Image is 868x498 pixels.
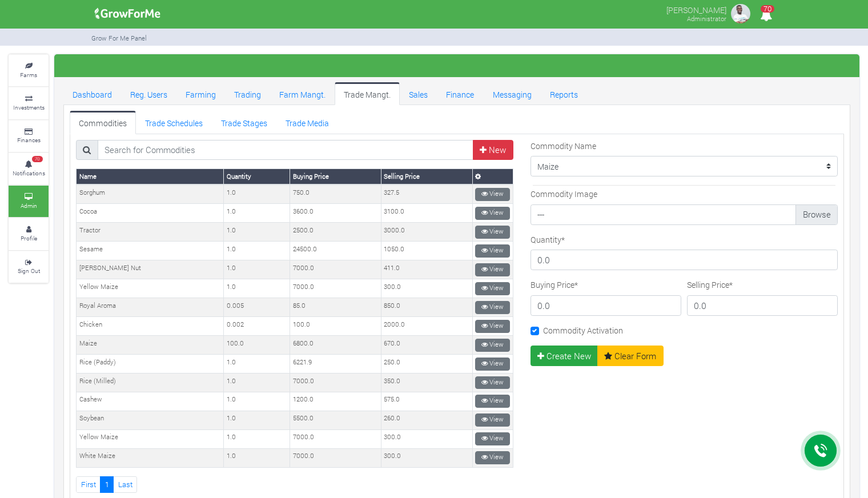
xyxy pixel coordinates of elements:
td: 7000.0 [290,373,381,392]
td: Tractor [77,223,224,242]
small: Sign Out [18,267,40,275]
td: Soybean [77,411,224,429]
td: 2000.0 [381,317,472,336]
td: 5500.0 [290,411,381,429]
td: 300.0 [381,429,472,448]
td: 670.0 [381,336,472,355]
td: 1.0 [224,260,290,279]
td: White Maize [77,448,224,467]
a: Profile [9,218,49,250]
td: [PERSON_NAME] Nut [77,260,224,279]
a: 1 [100,476,114,493]
td: 350.0 [381,373,472,392]
th: Selling Price [381,169,472,184]
td: 24500.0 [290,242,381,260]
td: Royal Aroma [77,298,224,317]
a: View [475,282,510,295]
a: Last [113,476,137,493]
td: 7000.0 [290,429,381,448]
td: Cocoa [77,204,224,223]
td: 1.0 [224,373,290,392]
button: Create New [531,346,598,366]
a: View [475,244,510,258]
small: Investments [13,103,45,111]
a: First [76,476,101,493]
td: 327.5 [381,184,472,203]
label: Buying Price [531,279,578,291]
label: Selling Price [687,279,733,291]
td: 3100.0 [381,204,472,223]
td: 1.0 [224,448,290,467]
td: 850.0 [381,298,472,317]
small: Finances [17,136,41,144]
a: View [475,451,510,464]
td: 1200.0 [290,392,381,411]
a: Reports [541,82,587,105]
label: Commodity Activation [543,324,623,336]
td: Chicken [77,317,224,336]
small: Profile [21,234,37,242]
td: 7000.0 [290,260,381,279]
a: New [473,140,513,160]
th: Quantity [224,169,290,184]
small: Farms [20,71,37,79]
small: Administrator [687,14,726,23]
td: 3600.0 [290,204,381,223]
td: Sorghum [77,184,224,203]
a: View [475,376,510,389]
a: 70 [755,11,777,22]
a: View [475,395,510,408]
td: 6221.9 [290,355,381,373]
td: 1.0 [224,392,290,411]
label: Quantity [531,234,565,246]
a: 70 Notifications [9,153,49,184]
label: Commodity Image [531,188,597,200]
a: View [475,263,510,276]
td: 250.0 [381,355,472,373]
a: Farm Mangt. [270,82,335,105]
td: 300.0 [381,448,472,467]
td: 6800.0 [290,336,381,355]
small: Notifications [13,169,45,177]
td: 411.0 [381,260,472,279]
td: 3000.0 [381,223,472,242]
a: Trade Media [276,111,338,134]
nav: Page Navigation [76,476,513,493]
td: 1.0 [224,411,290,429]
td: 0.002 [224,317,290,336]
span: 70 [32,156,43,163]
img: growforme image [91,2,164,25]
a: Investments [9,87,49,119]
a: View [475,207,510,220]
a: View [475,413,510,427]
a: View [475,432,510,445]
a: Trade Mangt. [335,82,400,105]
td: 1.0 [224,223,290,242]
a: Trading [225,82,270,105]
img: growforme image [729,2,752,25]
td: 7000.0 [290,448,381,467]
a: Trade Stages [212,111,276,134]
td: 1.0 [224,242,290,260]
td: 100.0 [290,317,381,336]
i: Notifications [755,2,777,28]
td: 1.0 [224,355,290,373]
span: 70 [761,5,774,13]
td: 85.0 [290,298,381,317]
td: Yellow Maize [77,429,224,448]
a: View [475,226,510,239]
td: 260.0 [381,411,472,429]
a: Trade Schedules [136,111,212,134]
a: Sign Out [9,251,49,283]
td: 2500.0 [290,223,381,242]
a: Farms [9,55,49,86]
td: Maize [77,336,224,355]
input: Search for Commodities [98,140,474,160]
td: 0.005 [224,298,290,317]
a: View [475,339,510,352]
a: Finance [437,82,483,105]
td: 1.0 [224,184,290,203]
small: Admin [21,202,37,210]
a: Reg. Users [121,82,176,105]
td: 7000.0 [290,279,381,298]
